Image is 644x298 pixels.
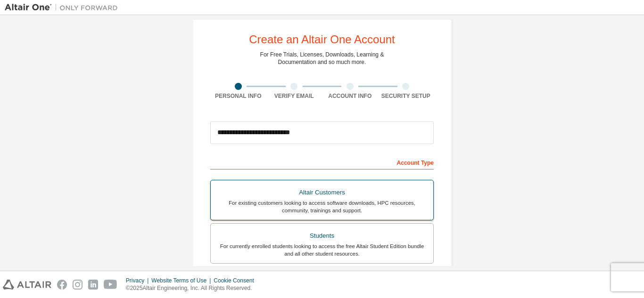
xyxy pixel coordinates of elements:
[378,92,434,100] div: Security Setup
[3,280,51,290] img: altair_logo.svg
[216,229,428,242] div: Students
[210,154,434,169] div: Account Type
[151,277,214,284] div: Website Terms of Use
[5,3,123,12] img: Altair One
[73,280,83,290] img: instagram.svg
[214,277,259,284] div: Cookie Consent
[216,186,428,199] div: Altair Customers
[266,92,322,100] div: Verify Email
[126,284,260,292] p: © 2025 Altair Engineering, Inc. All Rights Reserved.
[216,199,428,214] div: For existing customers looking to access software downloads, HPC resources, community, trainings ...
[216,242,428,258] div: For currently enrolled students looking to access the free Altair Student Edition bundle and all ...
[260,51,384,66] div: For Free Trials, Licenses, Downloads, Learning & Documentation and so much more.
[57,280,67,290] img: facebook.svg
[104,280,117,290] img: youtube.svg
[88,280,98,290] img: linkedin.svg
[210,92,266,100] div: Personal Info
[322,92,378,100] div: Account Info
[249,34,395,45] div: Create an Altair One Account
[126,277,151,284] div: Privacy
